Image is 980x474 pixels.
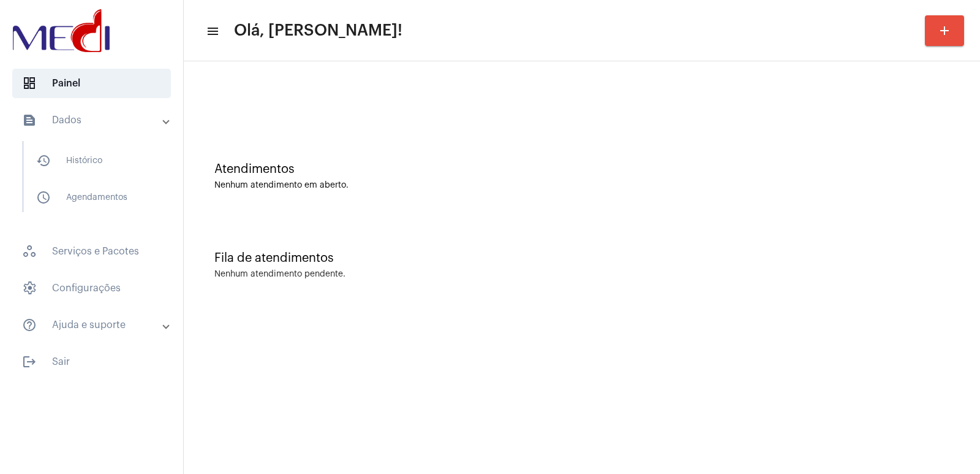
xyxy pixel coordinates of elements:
span: sidenav icon [22,281,37,296]
mat-icon: sidenav icon [22,354,37,369]
mat-icon: sidenav icon [22,318,37,332]
div: Nenhum atendimento pendente. [214,270,345,279]
mat-expansion-panel-header: sidenav iconDados [7,105,183,135]
div: Atendimentos [214,162,949,176]
span: Olá, [PERSON_NAME]! [234,21,402,40]
span: Configurações [12,273,171,303]
span: Painel [12,69,171,98]
mat-icon: add [937,23,952,38]
mat-icon: sidenav icon [36,153,51,168]
mat-icon: sidenav icon [22,113,37,128]
span: sidenav icon [22,244,37,259]
span: Histórico [26,146,156,175]
mat-icon: sidenav icon [206,24,218,39]
div: Nenhum atendimento em aberto. [214,181,949,190]
img: d3a1b5fa-500b-b90f-5a1c-719c20e9830b.png [10,6,113,55]
mat-panel-title: Dados [22,113,164,128]
mat-panel-title: Ajuda e suporte [22,318,164,332]
mat-icon: sidenav icon [36,190,51,205]
span: Sair [12,347,171,377]
mat-expansion-panel-header: sidenav iconAjuda e suporte [7,310,183,340]
div: sidenav iconDados [7,135,183,229]
span: sidenav icon [22,76,37,91]
span: Serviços e Pacotes [12,237,171,266]
span: Agendamentos [26,183,156,212]
div: Fila de atendimentos [214,251,949,265]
